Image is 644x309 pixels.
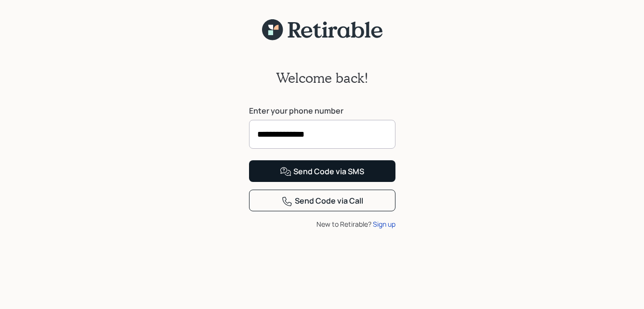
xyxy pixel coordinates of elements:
button: Send Code via Call [249,190,395,211]
div: Send Code via Call [281,195,363,207]
label: Enter your phone number [249,105,395,116]
div: Send Code via SMS [280,166,364,178]
h2: Welcome back! [276,70,368,86]
div: New to Retirable? [249,219,395,229]
div: Sign up [373,219,395,229]
button: Send Code via SMS [249,160,395,182]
